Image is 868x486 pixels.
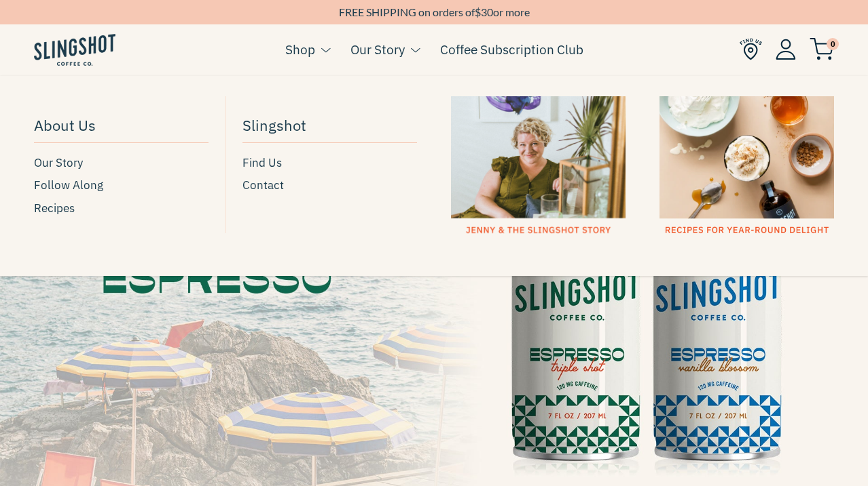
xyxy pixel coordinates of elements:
[827,38,839,50] span: 0
[34,154,209,172] a: Our Story
[34,199,209,218] a: Recipes
[242,154,417,172] a: Find Us
[34,110,209,143] a: About Us
[242,176,417,195] a: Contact
[34,154,83,172] span: Our Story
[34,176,209,195] a: Follow Along
[740,38,762,60] img: Find Us
[810,41,834,58] a: 0
[242,154,282,172] span: Find Us
[776,39,796,60] img: Account
[285,39,315,60] a: Shop
[475,5,481,18] span: $
[34,113,96,137] span: About Us
[242,110,417,143] a: Slingshot
[34,199,75,218] span: Recipes
[810,38,834,60] img: cart
[34,176,103,195] span: Follow Along
[242,176,284,195] span: Contact
[242,113,306,137] span: Slingshot
[440,39,583,60] a: Coffee Subscription Club
[350,39,405,60] a: Our Story
[481,5,493,18] span: 30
